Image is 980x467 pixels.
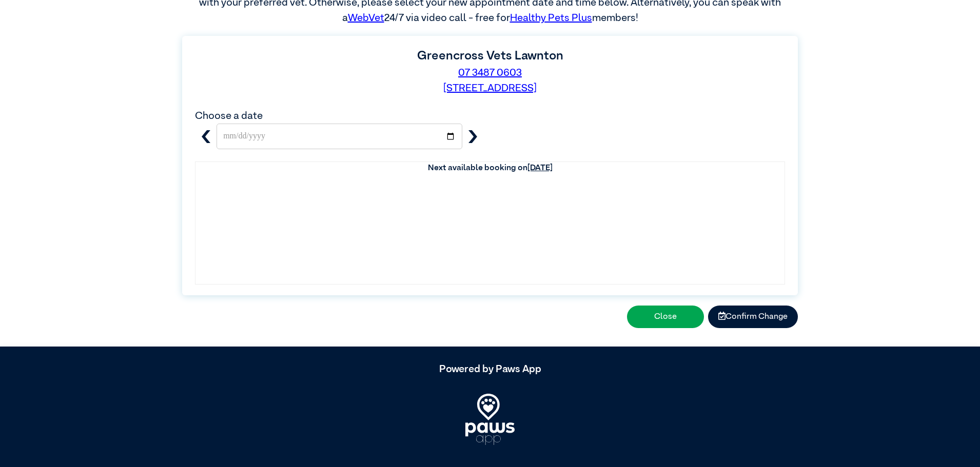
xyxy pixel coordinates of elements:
img: PawsApp [465,394,515,445]
a: 07 3487 0603 [458,68,522,78]
a: Healthy Pets Plus [510,13,592,23]
a: WebVet [348,13,384,23]
button: Confirm Change [708,306,798,328]
button: Close [627,306,704,328]
th: Next available booking on [195,162,785,174]
h5: Powered by Paws App [182,363,798,375]
u: [DATE] [527,164,553,172]
a: [STREET_ADDRESS] [443,83,537,93]
label: Greencross Vets Lawnton [417,50,563,62]
label: Choose a date [195,111,263,121]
